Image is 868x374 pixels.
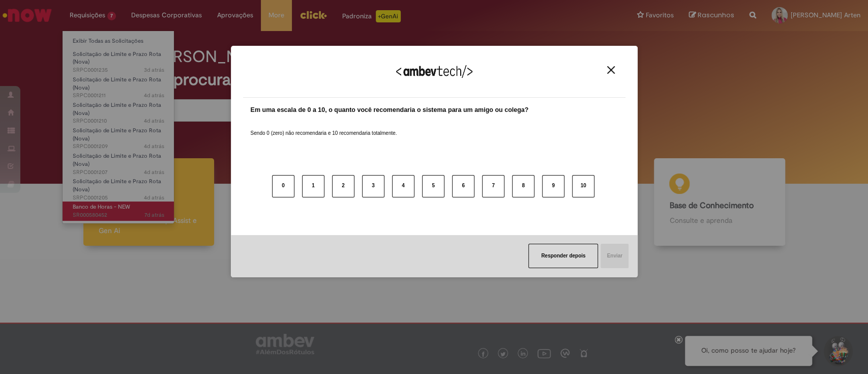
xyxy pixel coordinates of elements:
[542,175,564,197] button: 9
[251,105,529,115] label: Em uma escala de 0 a 10, o quanto você recomendaria o sistema para um amigo ou colega?
[251,118,397,137] label: Sendo 0 (zero) não recomendaria e 10 recomendaria totalmente.
[512,175,534,197] button: 8
[604,66,618,74] button: Close
[332,175,354,197] button: 2
[362,175,384,197] button: 3
[302,175,324,197] button: 1
[452,175,474,197] button: 6
[392,175,414,197] button: 4
[607,66,615,74] img: Close
[482,175,504,197] button: 7
[396,65,472,78] img: Logo Ambevtech
[422,175,444,197] button: 5
[272,175,294,197] button: 0
[528,244,598,268] button: Responder depois
[572,175,594,197] button: 10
